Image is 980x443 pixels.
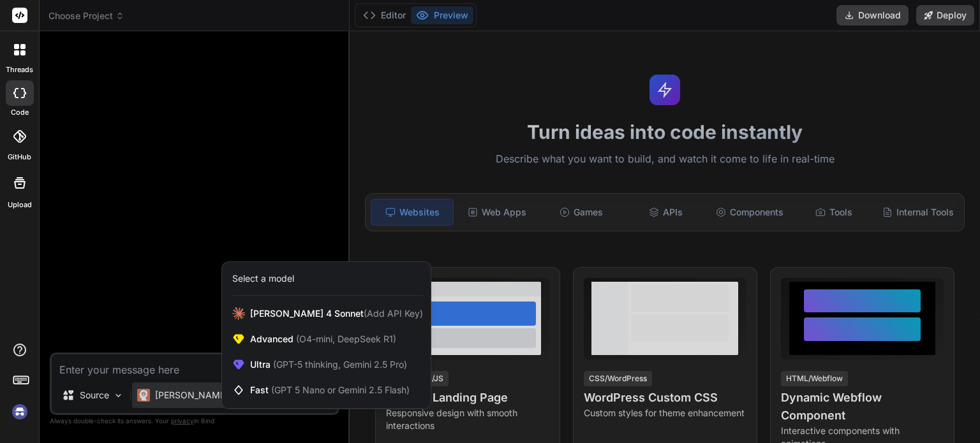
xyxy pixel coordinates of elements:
[8,200,32,210] label: Upload
[250,333,396,345] span: Advanced
[250,307,423,320] span: [PERSON_NAME] 4 Sonnet
[9,401,31,423] img: signin
[250,358,407,371] span: Ultra
[364,308,423,319] span: (Add API Key)
[6,64,33,75] label: threads
[250,384,410,396] span: Fast
[271,384,410,395] span: (GPT 5 Nano or Gemini 2.5 Flash)
[232,272,294,285] div: Select a model
[11,107,29,118] label: code
[8,152,31,163] label: GitHub
[271,359,407,370] span: (GPT-5 thinking, Gemini 2.5 Pro)
[293,333,396,344] span: (O4-mini, DeepSeek R1)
